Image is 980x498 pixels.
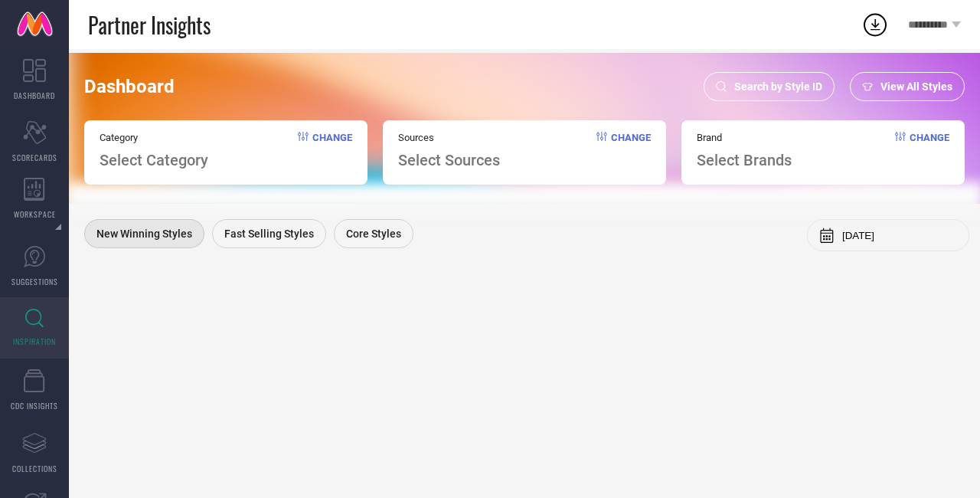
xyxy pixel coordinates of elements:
span: Select Category [100,151,208,169]
span: Change [910,132,949,169]
span: SCORECARDS [12,152,57,163]
span: Partner Insights [88,9,211,41]
span: Change [611,132,651,169]
span: INSPIRATION [13,336,56,347]
span: Fast Selling Styles [224,228,314,240]
span: Brand [697,132,792,143]
span: View All Styles [880,80,952,93]
span: CDC INSIGHTS [11,400,58,411]
span: Category [100,132,208,143]
span: Search by Style ID [734,80,822,93]
input: Select month [842,230,957,241]
span: Select Brands [697,151,792,169]
span: Change [312,132,352,169]
span: Sources [398,132,500,143]
div: Open download list [861,11,889,38]
span: New Winning Styles [96,228,192,240]
span: Core Styles [346,228,401,240]
span: Dashboard [84,76,175,97]
span: DASHBOARD [14,90,55,101]
span: Select Sources [398,151,500,169]
span: WORKSPACE [14,208,56,220]
span: COLLECTIONS [12,463,57,474]
span: SUGGESTIONS [11,276,58,287]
